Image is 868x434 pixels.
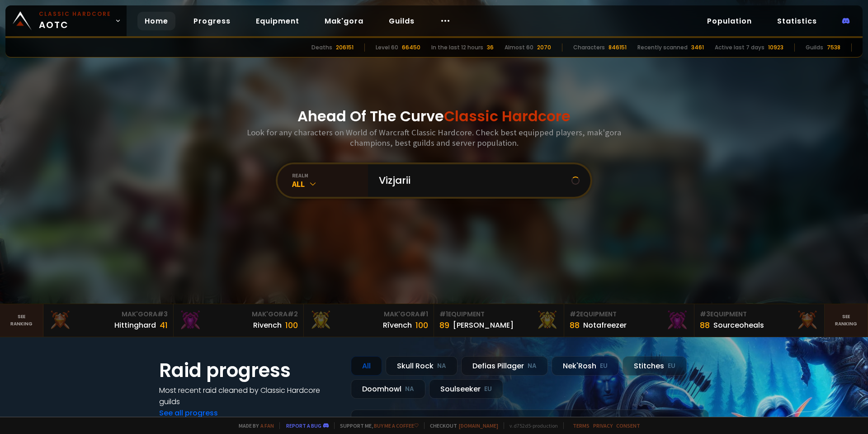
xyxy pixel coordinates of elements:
[616,422,640,429] a: Consent
[376,43,398,52] div: Level 60
[694,304,825,337] a: #3Equipment88Sourceoheals
[304,304,434,337] a: Mak'Gora#1Rîvench100
[405,385,414,394] small: NA
[309,310,428,319] div: Mak'Gora
[292,179,368,189] div: All
[583,320,627,331] div: Notafreezer
[336,43,354,52] div: 206151
[137,12,175,30] a: Home
[637,43,688,52] div: Recently scanned
[39,10,111,18] small: Classic Hardcore
[374,422,419,429] a: Buy me a coffee
[713,320,764,331] div: Sourceoheals
[288,310,298,319] span: # 2
[179,310,298,319] div: Mak'Gora
[429,379,503,399] div: Soulseeker
[825,304,868,337] a: Seeranking
[537,43,551,52] div: 2070
[504,422,558,429] span: v. d752d5 - production
[249,12,307,30] a: Equipment
[487,43,494,52] div: 36
[415,319,428,331] div: 100
[334,422,419,429] span: Support me,
[286,422,321,429] a: Report a bug
[39,10,111,32] span: AOTC
[159,408,218,418] a: See all progress
[609,43,627,52] div: 846151
[806,43,823,52] div: Guilds
[260,422,274,429] a: a fan
[253,320,282,331] div: Rivench
[573,422,590,429] a: Terms
[43,304,174,337] a: Mak'Gora#3Hittinghard41
[437,362,446,371] small: NA
[570,310,689,319] div: Equipment
[431,43,483,52] div: In the last 12 hours
[768,43,783,52] div: 10923
[505,43,533,52] div: Almost 60
[668,362,675,371] small: EU
[186,12,238,30] a: Progress
[402,43,420,52] div: 66450
[700,12,759,30] a: Population
[157,310,168,319] span: # 3
[439,310,448,319] span: # 1
[453,320,514,331] div: [PERSON_NAME]
[49,310,168,319] div: Mak'Gora
[159,385,340,407] h4: Most recent raid cleaned by Classic Hardcore guilds
[564,304,694,337] a: #2Equipment88Notafreezer
[243,127,625,148] h3: Look for any characters on World of Warcraft Classic Hardcore. Check best equipped players, mak'g...
[827,43,840,52] div: 7538
[461,356,548,376] div: Defias Pillager
[174,304,304,337] a: Mak'Gora#2Rivench100
[700,310,710,319] span: # 3
[552,356,619,376] div: Nek'Rosh
[420,310,428,319] span: # 1
[570,319,580,331] div: 88
[351,410,709,434] a: a month agozgpetri on godDefias Pillager8 /90
[5,5,127,36] a: Classic HardcoreAOTC
[373,164,571,197] input: Search a character...
[434,304,564,337] a: #1Equipment89[PERSON_NAME]
[691,43,704,52] div: 3461
[233,422,274,429] span: Made by
[160,319,168,331] div: 41
[114,320,156,331] div: Hittinghard
[424,422,498,429] span: Checkout
[382,12,422,30] a: Guilds
[593,422,613,429] a: Privacy
[292,172,368,179] div: realm
[700,319,710,331] div: 88
[311,43,332,52] div: Deaths
[770,12,824,30] a: Statistics
[600,362,608,371] small: EU
[386,356,458,376] div: Skull Rock
[159,356,340,385] h1: Raid progress
[297,105,571,127] h1: Ahead Of The Curve
[383,320,412,331] div: Rîvench
[285,319,298,331] div: 100
[439,310,558,319] div: Equipment
[351,356,382,376] div: All
[573,43,605,52] div: Characters
[623,356,687,376] div: Stitches
[700,310,819,319] div: Equipment
[528,362,537,371] small: NA
[459,422,498,429] a: [DOMAIN_NAME]
[317,12,371,30] a: Mak'gora
[715,43,764,52] div: Active last 7 days
[484,385,492,394] small: EU
[439,319,449,331] div: 89
[351,379,425,399] div: Doomhowl
[570,310,580,319] span: # 2
[444,106,571,126] span: Classic Hardcore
